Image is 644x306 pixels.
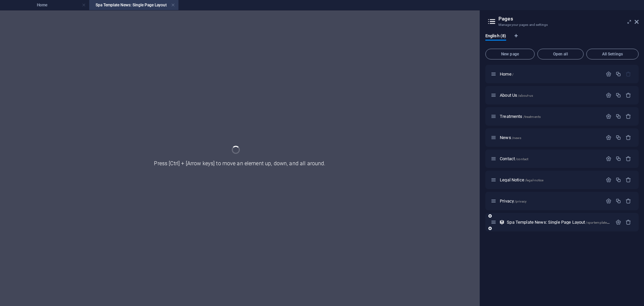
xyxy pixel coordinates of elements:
span: /privacy [515,200,527,203]
div: About Us/about-us [498,93,602,97]
span: /news [512,136,522,140]
span: New page [488,52,532,56]
div: Privacy/privacy [498,199,602,203]
button: All Settings [586,49,639,59]
button: New page [485,49,535,59]
div: Remove [626,135,631,140]
div: Settings [606,92,611,98]
span: /about-us [518,94,533,97]
span: Click to open page [500,93,533,98]
div: Settings [615,219,621,225]
div: Settings [606,156,611,162]
button: Open all [537,49,584,59]
span: Click to open page [500,72,514,77]
div: Spa Template News: Single Page Layout/spa-template-news-single-page-layout [505,220,612,224]
div: This layout is used as a template for all items (e.g. a blog post) of this collection. The conten... [499,219,505,225]
div: Home/ [498,72,602,76]
span: Open all [540,52,581,56]
span: Click to open page [500,135,521,140]
div: Remove [626,114,631,119]
div: Settings [606,135,611,140]
div: Treatments/treatments [498,114,602,119]
span: All Settings [589,52,636,56]
div: Remove [626,177,631,183]
span: / [512,73,514,76]
div: Duplicate [615,71,621,77]
span: Click to open page [500,177,543,182]
span: /contact [516,157,528,161]
div: Duplicate [615,135,621,140]
div: Duplicate [615,156,621,162]
div: Remove [626,198,631,204]
span: /treatments [523,115,541,119]
div: Duplicate [615,177,621,183]
div: The startpage cannot be deleted [626,71,631,77]
div: Remove [626,219,631,225]
span: Click to open page [500,156,528,161]
div: Settings [606,71,611,77]
h3: Manage your pages and settings [498,22,625,28]
div: Language Tabs [485,33,639,46]
span: Click to open page [500,114,541,119]
span: English (8) [485,32,506,41]
div: Legal Notice/legal-notice [498,178,602,182]
div: Contact/contact [498,157,602,161]
div: Settings [606,177,611,183]
span: Click to open page [500,199,527,204]
div: Duplicate [615,92,621,98]
span: /legal-notice [525,178,544,182]
div: Duplicate [615,198,621,204]
h4: Spa Template News: Single Page Layout [89,1,178,9]
div: Settings [606,198,611,204]
h2: Pages [498,16,639,22]
div: Remove [626,156,631,162]
div: Settings [606,114,611,119]
div: Remove [626,92,631,98]
div: News/news [498,135,602,140]
div: Duplicate [615,114,621,119]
